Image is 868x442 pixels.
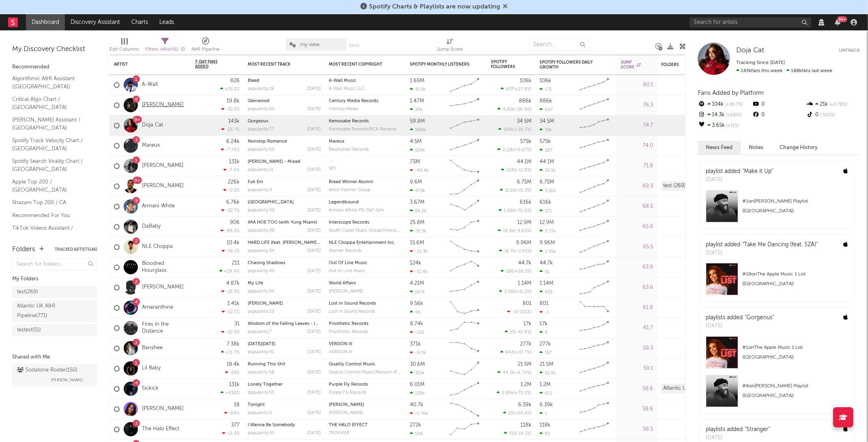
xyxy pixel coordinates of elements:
span: -100 % [819,113,836,117]
div: Kemosabe Records [329,119,402,124]
div: 78.3k [410,228,426,234]
a: Apple Top 200 / [GEOGRAPHIC_DATA] [12,177,89,194]
div: 3.67M [410,200,424,205]
span: -26.9 % [516,107,530,112]
div: IMA HOE TOO (with Yung Miami) [248,220,321,225]
div: [DATE] [307,168,321,172]
a: Chasing Shadows [248,261,285,265]
a: "Stranger" [745,427,770,432]
a: Gorgeous [248,119,268,124]
a: IMA HOE TOO (with Yung Miami) [248,220,317,225]
div: copyright: Bread Winner Alumni [329,180,402,184]
div: 3.77k [540,228,556,234]
div: Artist [114,62,175,67]
div: 1.47M [410,98,424,104]
span: 14.8k [503,229,514,233]
a: Recommended For You [12,211,89,220]
div: Legendbound [329,200,402,205]
a: Nonstop Romance [248,139,287,144]
div: MOUNT PLEASANT. [248,200,321,205]
span: ( 46 of 46 ) [160,47,178,52]
a: [DATE][DATE] [248,342,275,346]
div: Luther - Mixed [248,160,321,164]
a: Fires in the Distance [142,321,187,335]
div: copyright: Kemosabe Records [329,119,402,124]
div: NFL [329,167,402,171]
div: popularity: 0 [248,188,272,192]
div: copyright: Interscope Records [329,220,402,225]
a: [PERSON_NAME] [142,406,184,412]
a: Tonight [248,403,265,407]
a: NLE Choppa [142,243,173,250]
div: 80.1 [621,80,653,90]
div: Sodatone Roster ( 150 ) [17,365,77,375]
div: -32.5 % [221,107,240,112]
div: -0.2 % [223,188,240,193]
a: [GEOGRAPHIC_DATA]. [248,200,295,205]
a: A-Wall [142,81,158,88]
div: Most Recent Copyright [329,62,390,67]
svg: Chart title [576,95,613,115]
div: 99 + [837,16,847,22]
a: #1onThe Apple Music 1 List ([GEOGRAPHIC_DATA]) [700,336,854,375]
div: testest ( 51 ) [17,325,41,335]
div: 6.75M [540,179,554,185]
a: Armani White [142,203,175,210]
div: -99.2 % [221,228,240,233]
div: 33k [410,107,422,112]
div: Armani White PS/ Def Jam [329,208,402,213]
div: 4.5M [410,139,422,144]
div: ( ) [499,208,532,213]
div: [DATE] [307,107,321,111]
div: ( ) [497,147,532,152]
span: 1.06k [504,209,515,213]
span: 4.82k [503,107,514,112]
div: Folders [661,62,722,67]
svg: Chart title [576,75,613,95]
div: label: A-Wall Music LLC [329,87,402,91]
svg: Chart title [576,196,613,217]
div: 25.8M [410,220,424,225]
a: Discovery Assistant [65,14,126,30]
a: Atlantic UK A&R Pipeline(771) [12,300,97,322]
a: The Halo Effect [142,426,179,433]
a: "Make it Up" [742,169,773,174]
div: 59.8M [410,119,425,124]
span: 123k [506,168,516,173]
span: 7-Day Fans Added [195,60,227,69]
div: Jump Score [437,34,463,58]
a: Spotify Track Velocity Chart / [GEOGRAPHIC_DATA] [12,136,89,153]
svg: Chart title [576,115,613,136]
a: Sickick [142,385,159,392]
span: 637 [506,87,514,92]
a: [PERSON_NAME] [142,102,184,109]
div: copyright: A-Wall Music [329,79,402,83]
div: Artist Partner Group [329,188,402,192]
div: 1.69M [410,78,424,83]
div: 6.75M [517,179,532,185]
div: [DATE] [307,87,321,91]
div: [DATE] [706,176,773,184]
span: 143k fans this week [736,68,782,73]
button: Tracked Artists(46) [55,248,97,252]
svg: Chart title [576,156,613,176]
div: 886k [540,98,552,104]
svg: Chart title [446,176,483,196]
div: 0 [806,110,860,120]
div: 15.6M [410,240,424,246]
div: label: Century Media [329,107,402,111]
div: -7.4 % [223,167,240,173]
div: ( ) [501,167,532,173]
div: Filters(46 of 46) [145,34,185,58]
div: # 1 on The Apple Music 1 List ([GEOGRAPHIC_DATA]) [742,343,848,362]
a: Dashboard [26,14,65,30]
div: Revolution Records [329,147,402,152]
a: Bleed [248,79,259,83]
div: 607 [540,107,553,112]
div: 0 [752,99,806,110]
a: Lil Baby [142,365,161,372]
svg: Chart title [446,115,483,136]
div: 175 [540,87,552,92]
div: 74.7 [621,121,653,130]
div: label: South Coast Music Group/Interscope Records [329,228,402,233]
